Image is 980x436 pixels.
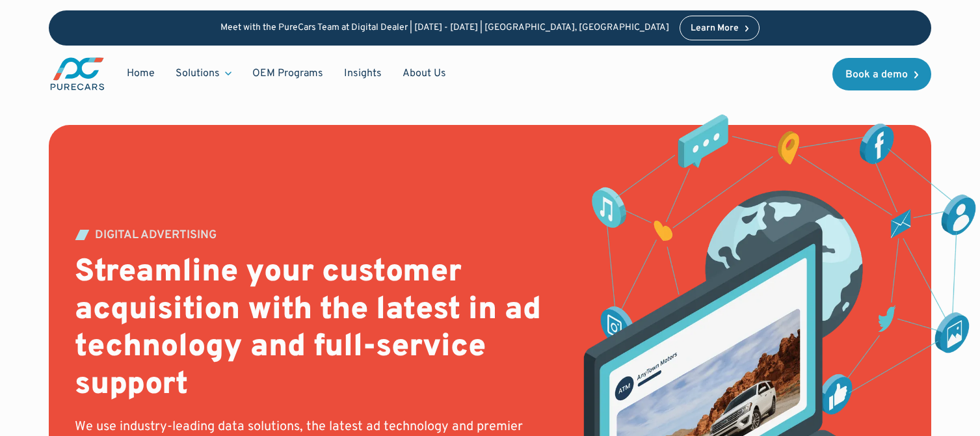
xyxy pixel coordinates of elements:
[220,23,669,34] p: Meet with the PureCars Team at Digital Dealer | [DATE] - [DATE] | [GEOGRAPHIC_DATA], [GEOGRAPHIC_...
[832,58,931,90] a: Book a demo
[242,61,334,86] a: OEM Programs
[392,61,457,86] a: About Us
[49,56,106,92] a: main
[334,61,392,86] a: Insights
[116,61,165,86] a: Home
[845,70,908,80] div: Book a demo
[691,24,739,33] div: Learn More
[680,16,760,40] a: Learn More
[49,56,106,92] img: purecars logo
[75,254,548,404] h2: Streamline your customer acquisition with the latest in ad technology and full-service support
[165,61,242,86] div: Solutions
[95,230,217,241] div: DIGITAL ADVERTISING
[176,66,220,81] div: Solutions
